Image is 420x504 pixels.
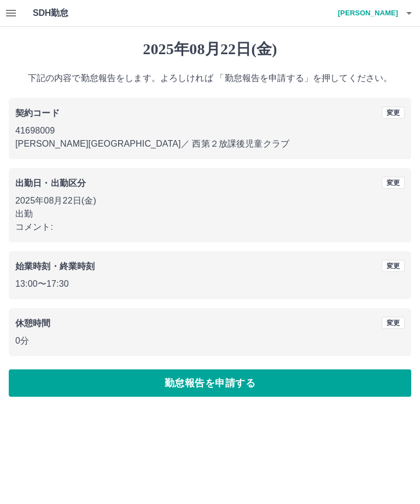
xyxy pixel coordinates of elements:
[382,317,405,329] button: 変更
[15,178,86,188] b: 出勤日・出勤区分
[9,369,411,397] button: 勤怠報告を申請する
[382,107,405,119] button: 変更
[15,124,405,137] p: 41698009
[382,177,405,189] button: 変更
[15,207,405,221] p: 出勤
[15,318,51,328] b: 休憩時間
[9,40,411,59] h1: 2025年08月22日(金)
[15,277,405,291] p: 13:00 〜 17:30
[15,194,405,207] p: 2025年08月22日(金)
[9,72,411,85] p: 下記の内容で勤怠報告をします。よろしければ 「勤怠報告を申請する」を押してください。
[15,262,95,271] b: 始業時刻・終業時刻
[15,137,405,150] p: [PERSON_NAME][GEOGRAPHIC_DATA] ／ 西第２放課後児童クラブ
[382,260,405,272] button: 変更
[15,108,60,118] b: 契約コード
[15,221,405,234] p: コメント:
[15,334,405,347] p: 0分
